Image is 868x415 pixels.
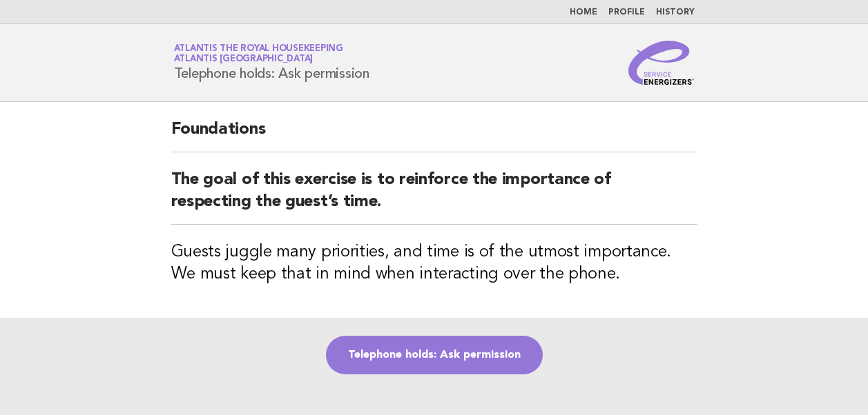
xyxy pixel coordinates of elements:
h1: Telephone holds: Ask permission [174,45,369,81]
a: History [656,8,695,17]
span: Atlantis [GEOGRAPHIC_DATA] [174,55,314,64]
h2: Foundations [171,119,697,152]
a: Atlantis the Royal HousekeepingAtlantis [GEOGRAPHIC_DATA] [174,44,343,63]
img: Service Energizers [628,41,695,85]
a: Home [570,8,597,17]
h2: The goal of this exercise is to reinforce the importance of respecting the guest’s time. [171,169,697,225]
h3: Guests juggle many priorities, and time is of the utmost importance. We must keep that in mind wh... [171,241,697,285]
a: Telephone holds: Ask permission [326,336,543,374]
a: Profile [608,8,645,17]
